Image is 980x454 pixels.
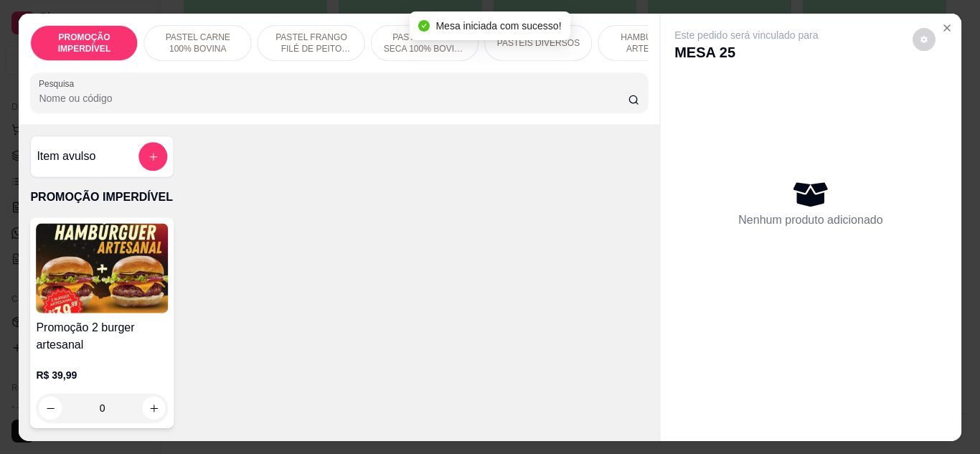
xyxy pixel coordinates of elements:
[39,91,628,105] input: Pesquisa
[913,28,936,51] button: decrease-product-quantity
[936,16,958,39] button: Close
[435,20,561,32] span: Mesa iniciada com sucesso!
[674,28,818,42] p: Este pedido será vinculado para
[270,32,353,55] p: PASTEL FRANGO FILÉ DE PEITO DESFIADO
[30,189,648,206] p: PROMOÇÃO IMPERDÍVEL
[42,32,126,55] p: PROMOÇÃO IMPERDÍVEL
[738,212,882,229] p: Nenhum produto adicionado
[36,367,168,382] p: R$ 39,99
[497,37,580,49] p: PASTÉIS DIVERSOS
[674,42,818,62] p: MESA 25
[611,32,694,55] p: HAMBÚRGUER ARTESANAL
[39,77,79,90] label: Pesquisa
[418,20,430,32] span: check-circle
[383,32,466,55] p: PASTEL CARNE SECA 100% BOVINA DESFIADA
[36,223,168,313] img: product-image
[156,32,240,55] p: PASTEL CARNE 100% BOVINA
[37,148,95,165] h4: Item avulso
[139,142,168,171] button: add-separate-item
[36,318,168,353] h4: Promoção 2 burger artesanal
